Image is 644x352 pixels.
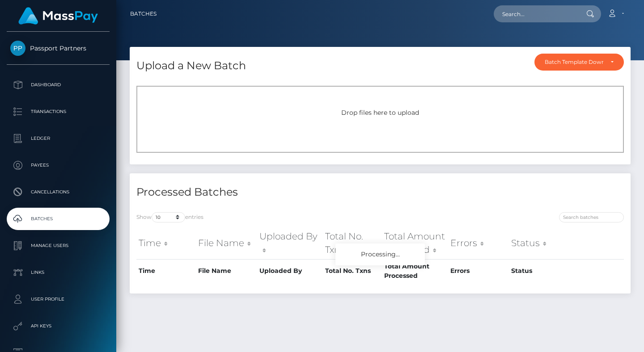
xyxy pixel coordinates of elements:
select: Showentries [152,212,185,222]
a: Links [7,261,110,284]
th: Errors [448,259,509,283]
th: Uploaded By [257,227,322,259]
div: Batch Template Download [545,59,603,66]
th: File Name [196,259,257,283]
h4: Processed Batches [136,184,373,200]
a: Transactions [7,101,110,123]
th: Total Amount Processed [382,227,448,259]
th: Time [136,259,196,283]
label: Show entries [136,212,203,222]
p: Batches [10,212,106,226]
th: Errors [448,227,509,259]
p: Links [10,266,106,279]
a: Dashboard [7,74,110,96]
th: Total Amount Processed [382,259,448,283]
div: Processing... [335,243,425,265]
p: Payees [10,159,106,172]
a: Ledger [7,127,110,150]
p: API Keys [10,319,106,333]
a: Payees [7,154,110,176]
p: Transactions [10,105,106,118]
th: Total No. Txns [323,259,382,283]
span: Drop files here to upload [341,109,419,117]
h4: Upload a New Batch [136,58,246,74]
span: Passport Partners [7,44,110,52]
th: Status [509,227,570,259]
p: Dashboard [10,78,106,92]
th: Uploaded By [257,259,322,283]
p: Ledger [10,132,106,145]
input: Search batches [559,212,624,222]
input: Search... [494,5,578,22]
th: File Name [196,227,257,259]
a: User Profile [7,288,110,310]
p: User Profile [10,293,106,306]
p: Cancellations [10,185,106,199]
img: MassPay Logo [18,7,98,25]
th: Total No. Txns [323,227,382,259]
button: Batch Template Download [534,54,624,71]
th: Status [509,259,570,283]
a: Cancellations [7,181,110,203]
img: Passport Partners [10,41,25,56]
a: Batches [130,4,157,23]
a: Manage Users [7,235,110,257]
p: Manage Users [10,239,106,252]
a: API Keys [7,315,110,337]
a: Batches [7,208,110,230]
th: Time [136,227,196,259]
